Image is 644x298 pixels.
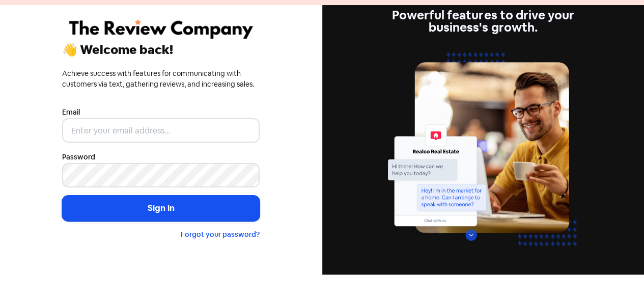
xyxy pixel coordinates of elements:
[62,68,260,90] div: Achieve success with features for communicating with customers via text, gathering reviews, and i...
[62,118,260,143] input: Enter your email address...
[181,230,260,239] a: Forgot your password?
[384,46,582,265] img: web-chat
[62,107,80,118] label: Email
[62,152,95,162] label: Password
[62,44,260,56] div: 👋 Welcome back!
[62,196,260,221] button: Sign in
[384,9,582,34] div: Powerful features to drive your business's growth.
